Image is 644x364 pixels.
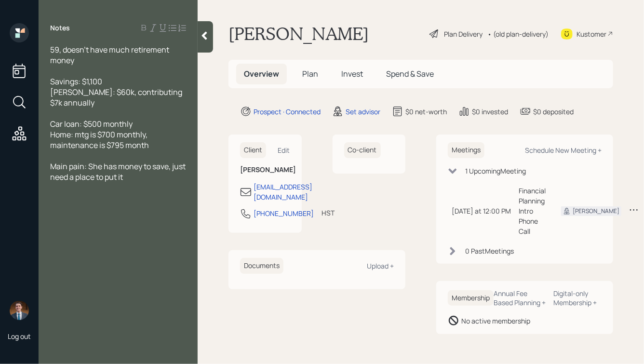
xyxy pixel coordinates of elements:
[487,29,549,39] div: • (old plan-delivery)
[240,166,290,174] h6: [PERSON_NAME]
[465,166,526,176] div: 1 Upcoming Meeting
[278,146,290,155] div: Edit
[10,301,29,320] img: hunter_neumayer.jpg
[302,68,318,79] span: Plan
[525,146,602,155] div: Schedule New Meeting +
[465,246,514,256] div: 0 Past Meeting s
[8,332,31,341] div: Log out
[405,107,447,117] div: $0 net-worth
[240,258,283,274] h6: Documents
[254,182,312,202] div: [EMAIL_ADDRESS][DOMAIN_NAME]
[50,129,149,150] span: Home: mtg is $700 monthly, maintenance is $795 month
[448,142,484,158] h6: Meetings
[448,290,494,306] h6: Membership
[50,119,133,129] span: Car loan: $500 monthly
[577,29,606,39] div: Kustomer
[341,68,363,79] span: Invest
[573,207,619,216] div: [PERSON_NAME]
[533,107,574,117] div: $0 deposited
[254,107,321,117] div: Prospect · Connected
[240,142,266,158] h6: Client
[346,107,380,117] div: Set advisor
[244,68,279,79] span: Overview
[494,289,546,307] div: Annual Fee Based Planning +
[50,161,187,182] span: Main pain: She has money to save, just need a place to put it
[50,44,171,66] span: 59, doesn't have much retirement money
[554,289,602,307] div: Digital-only Membership +
[322,208,335,218] div: HST
[461,316,530,326] div: No active membership
[344,142,381,158] h6: Co-client
[444,29,483,39] div: Plan Delivery
[452,206,511,216] div: [DATE] at 12:00 PM
[50,23,70,33] label: Notes
[50,87,184,108] span: [PERSON_NAME]: $60k, contributing $7k annually
[472,107,508,117] div: $0 invested
[367,261,394,270] div: Upload +
[254,208,314,218] div: [PHONE_NUMBER]
[386,68,434,79] span: Spend & Save
[228,23,369,44] h1: [PERSON_NAME]
[519,186,546,236] div: Financial Planning Intro Phone Call
[50,76,102,87] span: Savings: $1,100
